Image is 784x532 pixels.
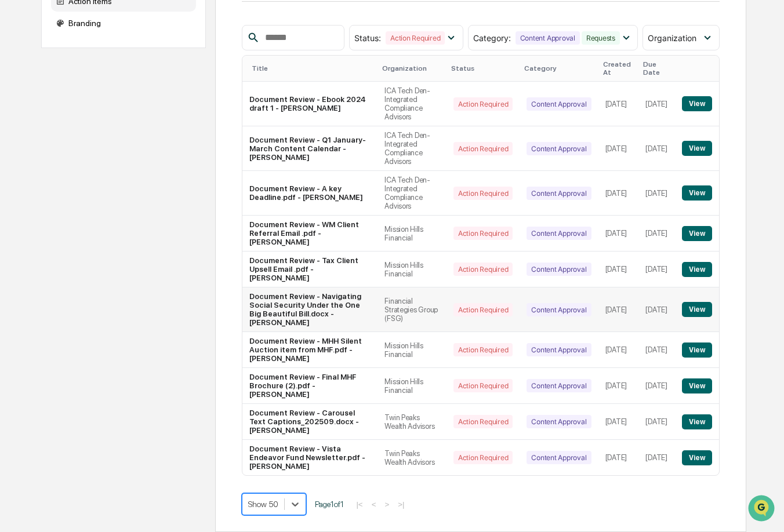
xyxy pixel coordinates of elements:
[648,33,696,43] span: Organization
[527,379,591,392] div: Content Approval
[12,147,21,156] div: 🖐️
[453,187,513,200] div: Action Required
[242,287,378,332] td: Document Review - Navigating Social Security Under the One Big Beautiful Bill.docx - [PERSON_NAME]
[598,368,639,404] td: [DATE]
[353,500,366,509] button: |<
[7,163,78,184] a: 🔎Data Lookup
[252,64,373,72] div: Title
[39,89,190,100] div: Start new chat
[242,368,378,404] td: Document Review - Final MHF Brochure (2).pdf - [PERSON_NAME]
[527,303,591,316] div: Content Approval
[638,82,675,126] td: [DATE]
[386,31,445,45] div: Action Required
[682,378,712,393] button: View
[598,287,639,332] td: [DATE]
[453,415,513,428] div: Action Required
[682,342,712,358] button: View
[527,142,591,155] div: Content Approval
[378,404,447,440] td: Twin Peaks Wealth Advisors
[242,216,378,252] td: Document Review - WM Client Referral Email .pdf - [PERSON_NAME]
[378,252,447,287] td: Mission Hills Financial
[682,414,712,429] button: View
[39,100,147,110] div: We're available if you need us!
[527,451,591,464] div: Content Approval
[197,92,211,106] button: Start new chat
[453,142,513,155] div: Action Required
[682,262,712,277] button: View
[378,171,447,216] td: ICA Tech Den-Integrated Compliance Advisors
[747,494,778,525] iframe: Open customer support
[638,404,675,440] td: [DATE]
[598,171,639,216] td: [DATE]
[453,263,513,276] div: Action Required
[378,82,447,126] td: ICA Tech Den-Integrated Compliance Advisors
[115,196,140,205] span: Pylon
[638,171,675,216] td: [DATE]
[242,171,378,216] td: Document Review - A key Deadline.pdf - [PERSON_NAME]
[84,147,93,156] div: 🗄️
[242,332,378,368] td: Document Review - MHH Silent Auction item from MHF.pdf - [PERSON_NAME]
[382,64,442,72] div: Organization
[453,343,513,356] div: Action Required
[682,141,712,156] button: View
[7,141,79,162] a: 🖐️Preclearance
[96,146,144,158] span: Attestations
[378,332,447,368] td: Mission Hills Financial
[378,368,447,404] td: Mission Hills Financial
[12,89,32,110] img: 1746055101610-c473b297-6a78-478c-a979-82029cc54cd1
[598,82,639,126] td: [DATE]
[451,64,515,72] div: Status
[582,31,620,45] div: Requests
[524,64,593,72] div: Category
[242,126,378,171] td: Document Review - Q1 January-March Content Calendar - [PERSON_NAME]
[473,33,511,43] span: Category :
[453,97,513,111] div: Action Required
[682,302,712,317] button: View
[453,379,513,392] div: Action Required
[638,440,675,475] td: [DATE]
[394,500,408,509] button: >|
[315,500,344,509] span: Page 1 of 1
[516,31,580,45] div: Content Approval
[51,13,196,34] div: Branding
[638,216,675,252] td: [DATE]
[638,332,675,368] td: [DATE]
[682,185,712,201] button: View
[368,500,380,509] button: <
[598,126,639,171] td: [DATE]
[378,287,447,332] td: Financial Strategies Group (FSG)
[12,169,21,178] div: 🔎
[527,227,591,240] div: Content Approval
[378,126,447,171] td: ICA Tech Den-Integrated Compliance Advisors
[453,303,513,316] div: Action Required
[12,24,211,43] p: How can we help?
[527,187,591,200] div: Content Approval
[638,287,675,332] td: [DATE]
[598,216,639,252] td: [DATE]
[23,168,73,180] span: Data Lookup
[527,415,591,428] div: Content Approval
[598,440,639,475] td: [DATE]
[82,196,140,205] a: Powered byPylon
[242,82,378,126] td: Document Review - Ebook 2024 draft 1 - [PERSON_NAME]
[682,450,712,465] button: View
[638,252,675,287] td: [DATE]
[527,97,591,111] div: Content Approval
[242,252,378,287] td: Document Review - Tax Client Upsell Email .pdf - [PERSON_NAME]
[242,440,378,475] td: Document Review - Vista Endeavor Fund Newsletter.pdf - [PERSON_NAME]
[242,404,378,440] td: Document Review - Carousel Text Captions_202509.docx - [PERSON_NAME]
[23,146,75,158] span: Preclearance
[527,263,591,276] div: Content Approval
[79,141,148,162] a: 🗄️Attestations
[453,227,513,240] div: Action Required
[643,60,670,76] div: Due Date
[354,33,381,43] span: Status :
[381,500,393,509] button: >
[603,60,634,76] div: Created At
[453,451,513,464] div: Action Required
[527,343,591,356] div: Content Approval
[682,226,712,241] button: View
[598,332,639,368] td: [DATE]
